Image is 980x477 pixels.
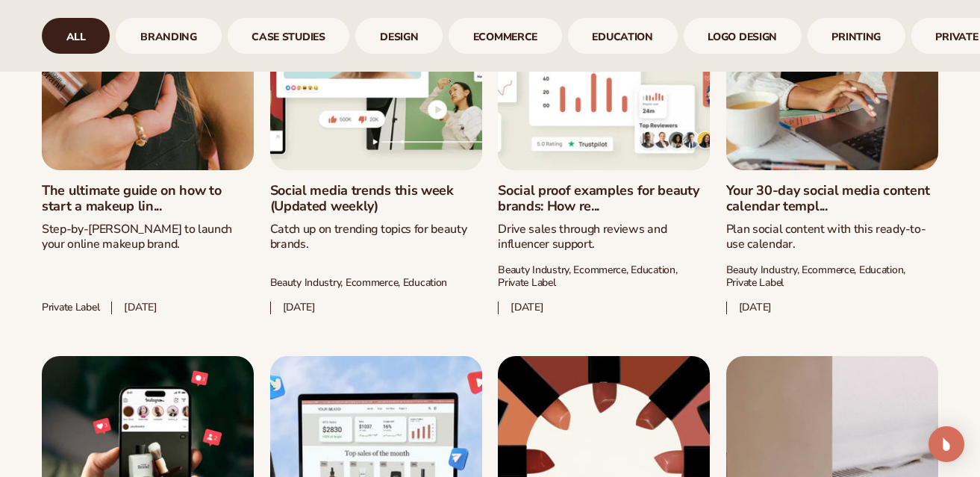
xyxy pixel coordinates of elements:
[684,18,802,54] a: logo design
[228,18,350,54] div: 3 / 9
[684,18,802,54] div: 7 / 9
[726,183,938,215] a: Your 30-day social media content calendar templ...
[498,183,710,215] a: Social proof examples for beauty brands: How re...
[355,18,443,54] div: 4 / 9
[355,18,443,54] a: design
[42,183,254,215] a: The ultimate guide on how to start a makeup lin...
[42,18,110,54] a: All
[116,18,221,54] a: branding
[449,18,562,54] a: ecommerce
[42,302,99,314] span: Private label
[808,18,905,54] div: 8 / 9
[228,18,350,54] a: case studies
[42,18,110,54] div: 1 / 9
[449,18,562,54] div: 5 / 9
[568,18,678,54] div: 6 / 9
[808,18,905,54] a: printing
[928,426,964,462] div: Open Intercom Messenger
[270,183,482,215] a: Social media trends this week (Updated weekly)
[116,18,221,54] div: 2 / 9
[568,18,678,54] a: Education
